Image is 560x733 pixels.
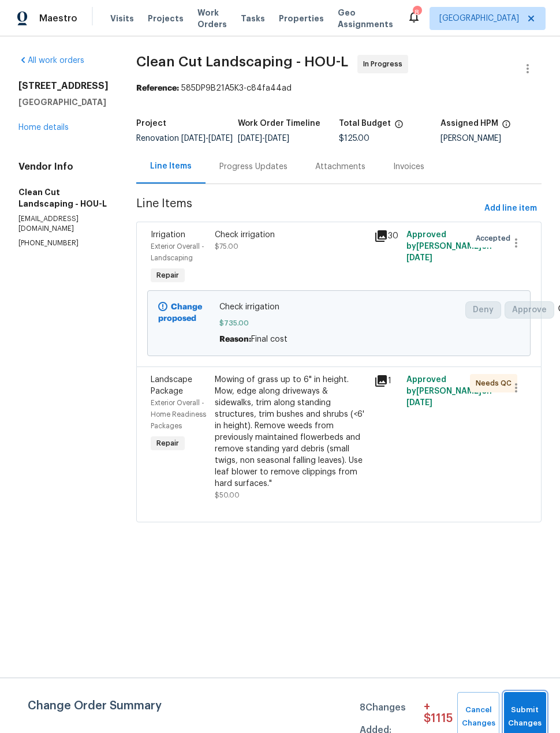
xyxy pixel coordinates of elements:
[439,13,519,24] span: [GEOGRAPHIC_DATA]
[502,119,511,134] span: The hpm assigned to this work order.
[413,7,421,18] div: 8
[215,492,240,499] span: $50.00
[136,134,233,143] span: Renovation
[215,374,368,489] div: Mowing of grass up to 6" in height. Mow, edge along driveways & sidewalks, trim along standing st...
[406,254,432,262] span: [DATE]
[18,161,109,173] h4: Vendor Info
[406,376,492,407] span: Approved by [PERSON_NAME] on
[148,13,184,24] span: Projects
[363,58,407,70] span: In Progress
[338,7,393,30] span: Geo Assignments
[374,374,399,388] div: 1
[484,201,537,216] span: Add line item
[197,7,227,30] span: Work Orders
[339,134,369,143] span: $125.00
[265,134,289,143] span: [DATE]
[110,13,134,24] span: Visits
[158,303,202,323] b: Change proposed
[440,134,542,143] div: [PERSON_NAME]
[151,231,185,239] span: Irrigation
[18,96,109,108] h5: [GEOGRAPHIC_DATA]
[219,301,458,313] span: Check irrigation
[219,317,458,329] span: $735.00
[505,301,554,319] button: Approve
[151,399,206,429] span: Exterior Overall - Home Readiness Packages
[219,335,251,343] span: Reason:
[18,214,109,234] p: [EMAIL_ADDRESS][DOMAIN_NAME]
[238,119,320,128] h5: Work Order Timeline
[152,437,184,449] span: Repair
[374,229,399,243] div: 30
[181,134,233,143] span: -
[241,14,265,23] span: Tasks
[406,231,492,262] span: Approved by [PERSON_NAME] on
[238,134,262,143] span: [DATE]
[215,243,238,250] span: $75.00
[251,335,288,343] span: Final cost
[465,301,501,319] button: Deny
[151,243,204,261] span: Exterior Overall - Landscaping
[394,119,404,134] span: The total cost of line items that have been proposed by Opendoor. This sum includes line items th...
[315,161,365,173] div: Attachments
[208,134,233,143] span: [DATE]
[406,399,432,407] span: [DATE]
[238,134,289,143] span: -
[152,270,184,281] span: Repair
[476,377,516,389] span: Needs QC
[181,134,206,143] span: [DATE]
[480,198,542,219] button: Add line item
[339,119,391,128] h5: Total Budget
[393,161,424,173] div: Invoices
[18,186,109,210] h5: Clean Cut Landscaping - HOU-L
[39,13,77,24] span: Maestro
[151,376,192,395] span: Landscape Package
[150,160,192,172] div: Line Items
[18,238,109,248] p: [PHONE_NUMBER]
[18,80,109,92] h2: [STREET_ADDRESS]
[476,233,515,244] span: Accepted
[440,119,498,128] h5: Assigned HPM
[136,84,179,92] b: Reference:
[136,119,166,128] h5: Project
[136,55,348,69] span: Clean Cut Landscaping - HOU-L
[215,229,368,241] div: Check irrigation
[219,161,288,173] div: Progress Updates
[18,124,69,132] a: Home details
[18,57,84,65] a: All work orders
[279,13,324,24] span: Properties
[136,83,542,94] div: 585DP9B21A5K3-c84fa44ad
[136,198,480,219] span: Line Items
